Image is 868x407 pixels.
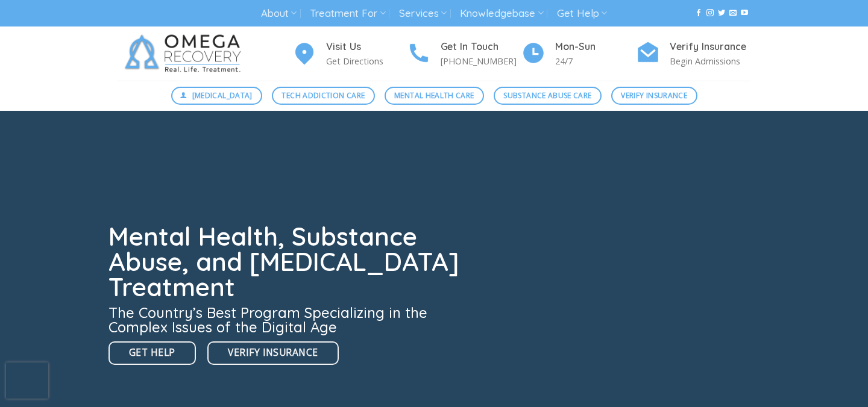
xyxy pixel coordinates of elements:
span: Get Help [129,345,175,360]
a: Verify Insurance [207,341,338,365]
a: Tech Addiction Care [272,87,375,105]
a: Knowledgebase [460,2,543,25]
a: Verify Insurance [611,87,697,105]
h1: Mental Health, Substance Abuse, and [MEDICAL_DATA] Treatment [108,224,467,300]
span: Verify Insurance [228,345,318,360]
a: Follow on Facebook [695,9,702,17]
p: [PHONE_NUMBER] [441,54,521,68]
h4: Verify Insurance [670,39,750,55]
a: Treatment For [310,2,385,25]
a: [MEDICAL_DATA] [171,87,263,105]
span: [MEDICAL_DATA] [192,90,253,101]
h4: Visit Us [326,39,407,55]
a: Follow on Instagram [706,9,714,17]
span: Tech Addiction Care [281,90,365,101]
p: 24/7 [555,54,636,68]
h3: The Country’s Best Program Specializing in the Complex Issues of the Digital Age [108,305,467,334]
a: About [261,2,297,25]
a: Get In Touch [PHONE_NUMBER] [407,39,521,69]
a: Get Help [557,2,607,25]
a: Follow on YouTube [741,9,748,17]
p: Begin Admissions [670,54,750,68]
img: Omega Recovery [118,26,253,81]
a: Substance Abuse Care [494,87,602,105]
a: Send us an email [729,9,737,17]
a: Visit Us Get Directions [292,39,407,69]
iframe: reCAPTCHA [6,362,48,399]
h4: Get In Touch [441,39,521,55]
a: Services [399,2,447,25]
a: Verify Insurance Begin Admissions [636,39,750,69]
span: Verify Insurance [621,90,687,101]
span: Mental Health Care [394,90,474,101]
p: Get Directions [326,54,407,68]
a: Get Help [108,341,196,365]
a: Follow on Twitter [718,9,725,17]
h4: Mon-Sun [555,39,636,55]
span: Substance Abuse Care [503,90,591,101]
a: Mental Health Care [385,87,484,105]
